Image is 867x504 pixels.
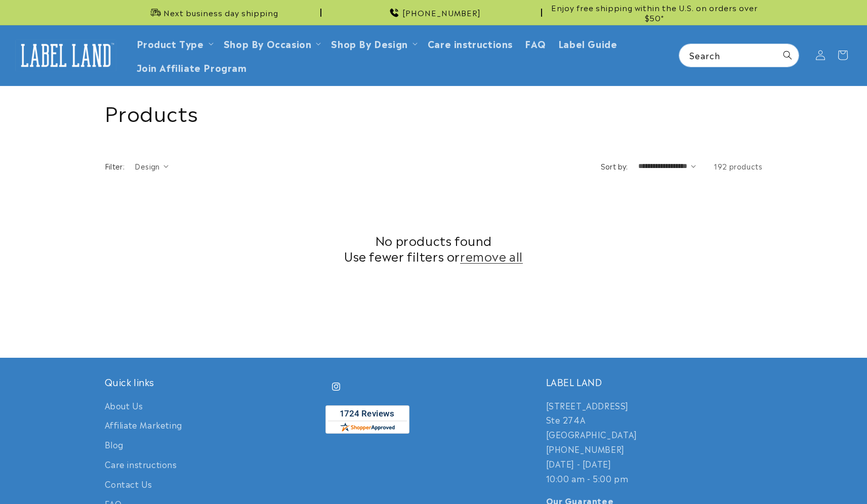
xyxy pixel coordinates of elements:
[428,37,513,49] span: Care instructions
[105,232,763,264] h2: No products found Use fewer filters or
[519,31,552,55] a: FAQ
[137,36,204,50] a: Product Type
[325,405,409,434] img: Customer Reviews
[552,31,624,55] a: Label Guide
[422,31,519,55] a: Care instructions
[776,44,799,66] button: Search
[137,61,247,73] span: Join Affiliate Program
[105,376,321,388] h2: Quick links
[460,248,523,264] a: remove all
[525,37,546,49] span: FAQ
[105,435,123,454] a: Blog
[131,31,218,55] summary: Product Type
[15,39,116,71] img: Label Land
[654,456,857,494] iframe: Gorgias Floating Chat
[601,161,628,171] label: Sort by:
[105,161,125,172] h2: Filter:
[135,161,169,172] summary: Design (0 selected)
[105,415,182,435] a: Affiliate Marketing
[546,3,763,22] span: Enjoy free shipping within the U.S. on orders over $50*
[218,31,325,55] summary: Shop By Occasion
[546,398,763,486] p: [STREET_ADDRESS] Ste 274A [GEOGRAPHIC_DATA] [PHONE_NUMBER] [DATE] - [DATE] 10:00 am - 5:00 pm
[558,37,617,49] span: Label Guide
[131,55,253,79] a: Join Affiliate Program
[135,161,159,171] span: Design
[402,8,481,18] span: [PHONE_NUMBER]
[105,398,143,415] a: About Us
[224,37,312,49] span: Shop By Occasion
[12,36,120,75] a: Label Land
[105,454,177,474] a: Care instructions
[331,36,407,50] a: Shop By Design
[325,31,421,55] summary: Shop By Design
[546,376,763,388] h2: LABEL LAND
[163,8,278,18] span: Next business day shipping
[105,99,763,125] h1: Products
[714,161,762,171] span: 192 products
